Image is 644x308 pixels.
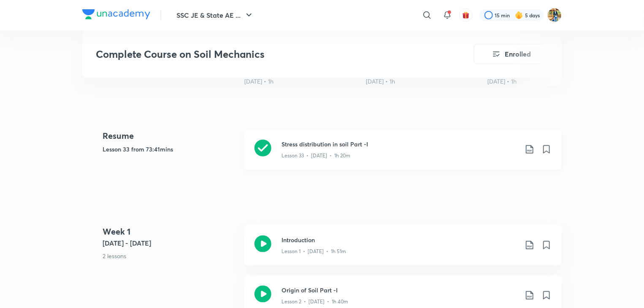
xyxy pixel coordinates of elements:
[459,8,473,22] button: avatar
[281,298,348,305] p: Lesson 2 • [DATE] • 1h 40m
[281,286,518,294] h3: Origin of Soil Part -I
[103,145,238,154] h5: Lesson 33 from 73:41mins
[547,8,562,22] img: Tampoo Sambyal
[103,130,238,142] h4: Resume
[171,7,259,24] button: SSC JE & State AE ...
[474,44,548,64] button: Enrolled
[515,11,523,19] img: streak
[281,140,518,149] h3: Stress distribution in soil Part -I
[487,77,602,86] div: 9th Jul • 1h
[281,235,518,244] h3: Introduction
[103,251,238,260] p: 2 lessons
[103,225,238,238] h4: Week 1
[96,48,426,60] h3: Complete Course on Soil Mechanics
[281,152,350,159] p: Lesson 33 • [DATE] • 1h 20m
[244,77,359,86] div: 5th Jul • 1h
[103,238,238,248] h5: [DATE] - [DATE]
[244,225,562,276] a: IntroductionLesson 1 • [DATE] • 1h 51m
[82,9,150,22] a: Company Logo
[82,9,150,19] img: Company Logo
[281,248,346,255] p: Lesson 1 • [DATE] • 1h 51m
[462,11,470,19] img: avatar
[366,77,481,86] div: 7th Jul • 1h
[244,130,562,180] a: Stress distribution in soil Part -ILesson 33 • [DATE] • 1h 20m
